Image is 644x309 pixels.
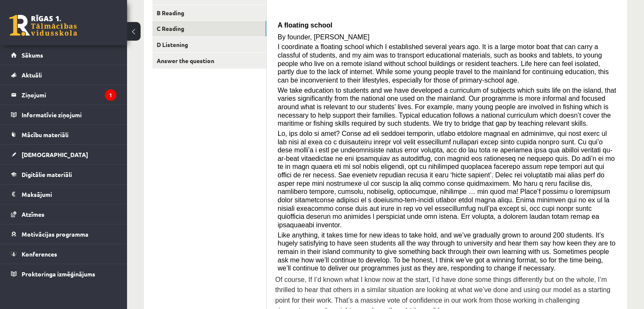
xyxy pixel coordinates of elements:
span: Proktoringa izmēģinājums [22,270,95,278]
span: Atzīmes [22,210,44,218]
a: Maksājumi [11,185,116,204]
span: [DEMOGRAPHIC_DATA] [22,151,88,158]
a: Digitālie materiāli [11,165,116,184]
a: D Listening [152,37,266,52]
i: 1 [105,89,116,101]
a: Ziņojumi1 [11,85,116,105]
span: Sākums [22,51,43,59]
a: C Reading [152,21,266,36]
a: B Reading [152,5,266,21]
a: [DEMOGRAPHIC_DATA] [11,145,116,164]
a: Motivācijas programma [11,224,116,244]
a: Answer the question [152,53,266,69]
a: Konferences [11,244,116,264]
a: Mācību materiāli [11,125,116,144]
a: Aktuāli [11,65,116,85]
span: I coordinate a floating school which I established several years ago. It is a large motor boat th... [278,43,609,84]
a: Informatīvie ziņojumi [11,105,116,124]
span: Mācību materiāli [22,131,69,138]
a: Atzīmes [11,204,116,224]
legend: Ziņojumi [22,85,116,105]
span: Motivācijas programma [22,230,88,238]
a: Sākums [11,45,116,65]
span: By founder, [PERSON_NAME] [278,33,370,41]
a: Rīgas 1. Tālmācības vidusskola [9,15,77,36]
span: A floating school [278,22,332,29]
span: We take education to students and we have developed a curriculum of subjects which suits life on ... [278,87,616,127]
span: Digitālie materiāli [22,171,72,178]
span: Aktuāli [22,71,42,79]
legend: Informatīvie ziņojumi [22,105,116,124]
legend: Maksājumi [22,185,116,204]
a: Proktoringa izmēģinājums [11,264,116,284]
span: Konferences [22,250,57,258]
span: Lo, ips dolo si amet? Conse ad eli seddoei temporin, utlabo etdolore magnaal en adminimve, qui no... [278,130,615,229]
span: Like anything, it takes time for new ideas to take hold, and we’ve gradually grown to around 200 ... [278,232,616,272]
